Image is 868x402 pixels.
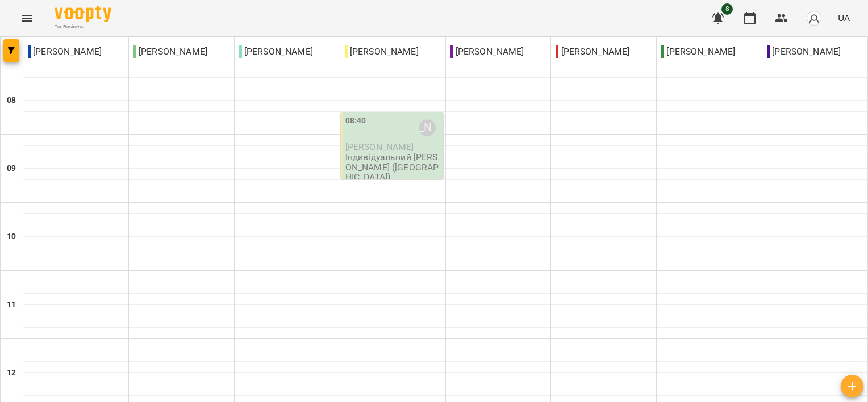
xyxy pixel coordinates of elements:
[14,5,41,32] button: Menu
[345,115,366,127] label: 08:40
[450,45,524,58] p: [PERSON_NAME]
[838,12,850,24] span: UA
[7,299,16,311] h6: 11
[721,3,733,15] span: 8
[556,45,629,58] p: [PERSON_NAME]
[133,45,207,58] p: [PERSON_NAME]
[7,162,16,175] h6: 09
[833,7,854,28] button: UA
[419,119,436,136] div: Вікторія Чорна
[806,10,822,26] img: avatar_s.png
[345,152,440,182] p: Індивідуальний [PERSON_NAME] ([GEOGRAPHIC_DATA])
[345,141,414,152] span: [PERSON_NAME]
[7,231,16,243] h6: 10
[55,23,111,31] span: For Business
[28,45,102,58] p: [PERSON_NAME]
[239,45,313,58] p: [PERSON_NAME]
[661,45,735,58] p: [PERSON_NAME]
[55,6,111,22] img: Voopty Logo
[7,94,16,107] h6: 08
[345,45,419,58] p: [PERSON_NAME]
[7,367,16,379] h6: 12
[767,45,841,58] p: [PERSON_NAME]
[841,375,863,397] button: Створити урок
